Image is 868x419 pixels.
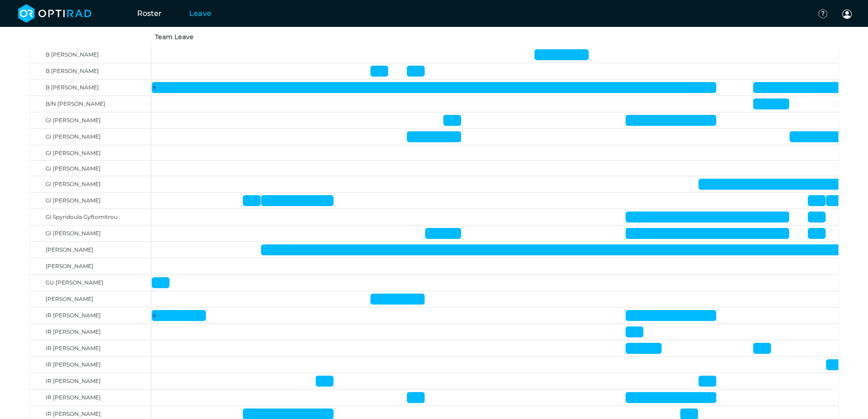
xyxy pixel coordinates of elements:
span: [PERSON_NAME] [46,263,93,269]
span: IR [PERSON_NAME] [46,410,101,417]
span: [PERSON_NAME] [46,295,93,302]
a: Team Leave [155,33,194,41]
span: GI [PERSON_NAME] [46,150,101,156]
span: [PERSON_NAME] [46,246,93,253]
span: IR [PERSON_NAME] [46,394,101,401]
span: B [PERSON_NAME] [46,51,99,58]
span: GI Spyridoula Gyftomitrou [46,213,118,220]
span: B [PERSON_NAME] [46,84,99,91]
span: IR [PERSON_NAME] [46,378,101,384]
span: B [PERSON_NAME] [46,67,99,74]
span: GI [PERSON_NAME] [46,133,101,140]
span: IR [PERSON_NAME] [46,312,101,319]
span: IR [PERSON_NAME] [46,345,101,352]
span: GI [PERSON_NAME] [46,165,101,172]
span: IR [PERSON_NAME] [46,361,101,368]
span: GU [PERSON_NAME] [46,279,103,286]
span: GI [PERSON_NAME] [46,230,101,237]
img: brand-opti-rad-logos-blue-and-white-d2f68631ba2948856bd03f2d395fb146ddc8fb01b4b6e9315ea85fa773367... [18,4,92,23]
span: GI [PERSON_NAME] [46,181,101,187]
span: GI [PERSON_NAME] [46,197,101,204]
span: B/N [PERSON_NAME] [46,100,105,107]
span: GI [PERSON_NAME] [46,117,101,124]
span: IR [PERSON_NAME] [46,328,101,335]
